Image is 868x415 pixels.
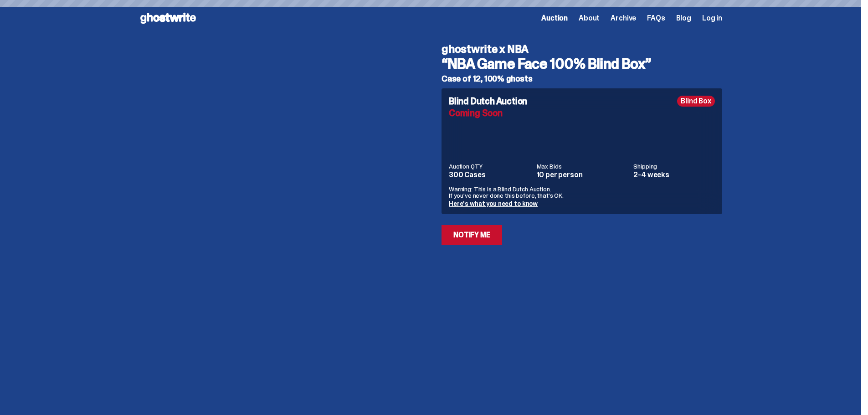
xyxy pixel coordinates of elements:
[633,163,715,169] dt: Shipping
[449,163,531,169] dt: Auction QTY
[537,171,628,179] dd: 10 per person
[702,15,722,22] a: Log in
[442,56,722,71] h3: “NBA Game Face 100% Blind Box”
[677,96,715,107] div: Blind Box
[611,15,636,22] a: Archive
[633,171,715,179] dd: 2-4 weeks
[449,186,715,199] p: Warning: This is a Blind Dutch Auction. If you’ve never done this before, that’s OK.
[449,97,527,106] h4: Blind Dutch Auction
[676,15,691,22] a: Blog
[541,15,568,22] a: Auction
[442,75,722,83] h5: Case of 12, 100% ghosts
[442,44,722,55] h4: ghostwrite x NBA
[537,163,628,169] dt: Max Bids
[442,225,502,245] a: Notify Me
[579,15,600,22] a: About
[449,200,538,208] a: Here's what you need to know
[449,171,531,179] dd: 300 Cases
[647,15,665,22] a: FAQs
[449,108,715,118] div: Coming Soon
